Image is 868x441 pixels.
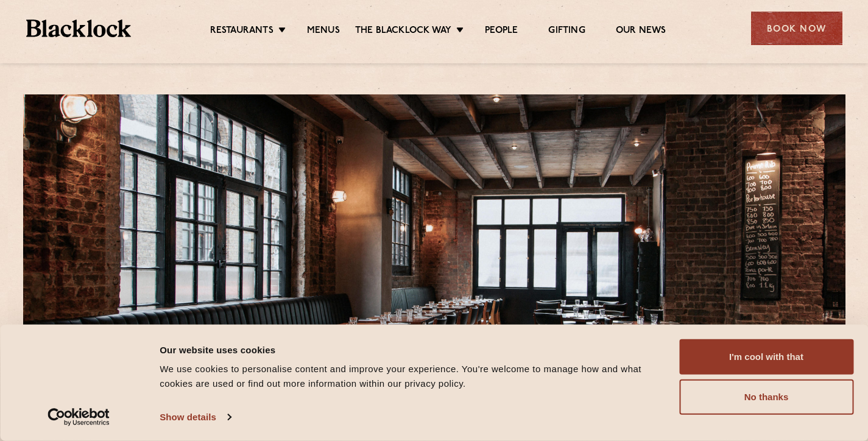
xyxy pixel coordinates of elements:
[307,25,340,38] a: Menus
[26,408,132,426] a: Usercentrics Cookiebot - opens in a new window
[751,12,842,45] div: Book Now
[485,25,518,38] a: People
[679,379,853,415] button: No thanks
[26,19,132,37] img: BL_Textured_Logo-footer-cropped.svg
[160,408,230,426] a: Show details
[160,342,665,357] div: Our website uses cookies
[210,25,273,38] a: Restaurants
[616,25,666,38] a: Our News
[548,25,585,38] a: Gifting
[160,362,665,391] div: We use cookies to personalise content and improve your experience. You're welcome to manage how a...
[355,25,451,38] a: The Blacklock Way
[679,339,853,375] button: I'm cool with that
